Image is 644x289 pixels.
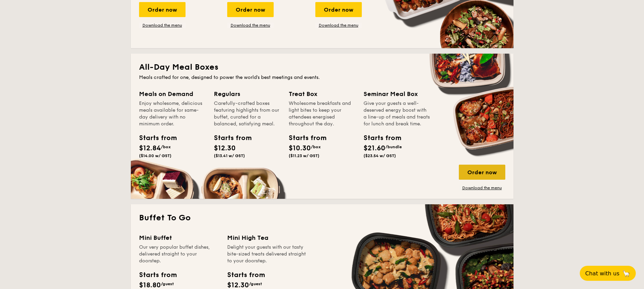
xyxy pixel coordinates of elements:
div: Regulars [214,89,280,99]
span: ($11.23 w/ GST) [289,153,319,158]
a: Download the menu [315,23,362,28]
div: Starts from [227,270,264,280]
span: /box [161,144,171,149]
span: /bundle [385,144,402,149]
div: Our very popular buffet dishes, delivered straight to your doorstep. [139,244,219,264]
button: Chat with us🦙 [580,266,636,281]
span: ($23.54 w/ GST) [364,153,396,158]
span: $21.60 [364,144,385,152]
h2: All-Day Meal Boxes [139,62,505,73]
span: 🦙 [622,270,630,277]
div: Order now [315,2,362,17]
div: Starts from [139,133,170,143]
span: Chat with us [585,270,619,277]
div: Mini Buffet [139,233,219,243]
div: Carefully-crafted boxes featuring highlights from our buffet, curated for a balanced, satisfying ... [214,100,280,127]
span: ($13.41 w/ GST) [214,153,245,158]
div: Meals crafted for one, designed to power the world's best meetings and events. [139,74,505,81]
span: $12.84 [139,144,161,152]
span: $12.30 [214,144,236,152]
span: ($14.00 w/ GST) [139,153,172,158]
span: /guest [161,281,174,286]
a: Download the menu [139,23,186,28]
div: Seminar Meal Box [364,89,430,99]
div: Enjoy wholesome, delicious meals available for same-day delivery with no minimum order. [139,100,206,127]
a: Download the menu [227,23,274,28]
div: Starts from [214,133,245,143]
div: Meals on Demand [139,89,206,99]
div: Give your guests a well-deserved energy boost with a line-up of meals and treats for lunch and br... [364,100,430,127]
div: Treat Box [289,89,355,99]
span: $10.30 [289,144,311,152]
div: Order now [227,2,274,17]
span: /guest [249,281,262,286]
div: Order now [459,165,505,180]
div: Mini High Tea [227,233,307,243]
span: /box [311,144,321,149]
div: Wholesome breakfasts and light bites to keep your attendees energised throughout the day. [289,100,355,127]
div: Order now [139,2,186,17]
div: Starts from [364,133,394,143]
div: Starts from [139,270,176,280]
div: Delight your guests with our tasty bite-sized treats delivered straight to your doorstep. [227,244,307,264]
h2: Buffet To Go [139,212,505,223]
div: Starts from [289,133,319,143]
a: Download the menu [459,185,505,191]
